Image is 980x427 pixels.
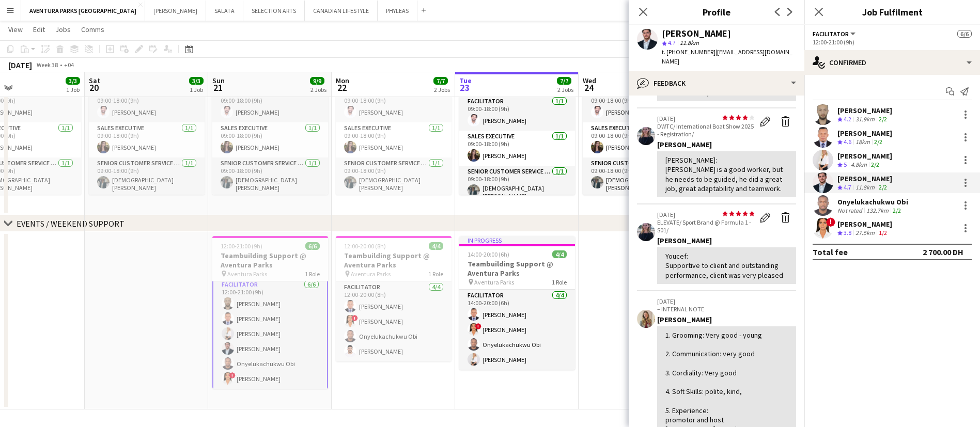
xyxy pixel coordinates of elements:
[89,157,205,196] app-card-role: Senior Customer Service Representative1/109:00-18:00 (9h)[DEMOGRAPHIC_DATA][PERSON_NAME]
[459,166,575,204] app-card-role: Senior Customer Service Representative1/109:00-18:00 (9h)[DEMOGRAPHIC_DATA][PERSON_NAME]
[657,122,755,138] p: DWTC/ International Boat Show 2025 - Registration/
[583,87,698,122] app-card-role: Facilitator1/109:00-18:00 (9h)[PERSON_NAME]
[8,25,23,34] span: View
[212,236,328,389] app-job-card: 12:00-21:00 (9h)6/6Teambuilding Support @ Aventura Parks Aventura Parks1 RoleFacilitator6/612:00-...
[813,38,972,46] div: 12:00-21:00 (9h)
[853,183,877,192] div: 11.8km
[837,197,908,207] div: Onyelukachukwu Obi
[583,122,698,157] app-card-role: Sales Executive1/109:00-18:00 (9h)[PERSON_NAME]
[826,217,835,227] span: !
[4,23,27,36] a: View
[874,138,882,146] app-skills-label: 2/2
[837,106,892,115] div: [PERSON_NAME]
[657,211,755,218] p: [DATE]
[459,131,575,166] app-card-role: Sales Executive1/109:00-18:00 (9h)[PERSON_NAME]
[583,42,698,195] div: 09:00-18:00 (9h)3/3Aventura Parks Onsite Support Aventura Parks3 RolesFacilitator1/109:00-18:00 (...
[837,174,892,183] div: [PERSON_NAME]
[844,183,851,191] span: 4.7
[336,281,452,361] app-card-role: Facilitator4/412:00-20:00 (8h)[PERSON_NAME]![PERSON_NAME]Onyelukachukwu Obi[PERSON_NAME]
[89,87,205,122] app-card-role: Facilitator1/109:00-18:00 (9h)[PERSON_NAME]
[668,39,676,46] span: 4.7
[145,1,206,21] button: [PERSON_NAME]
[557,77,571,85] span: 7/7
[212,157,328,196] app-card-role: Senior Customer Service Representative1/109:00-18:00 (9h)[DEMOGRAPHIC_DATA][PERSON_NAME]
[853,229,877,238] div: 27.5km
[212,87,328,122] app-card-role: Facilitator1/109:00-18:00 (9h)[PERSON_NAME]
[662,29,731,38] div: [PERSON_NAME]
[678,39,701,46] span: 11.8km
[428,270,443,278] span: 1 Role
[662,48,715,56] span: t. [PHONE_NUMBER]
[813,30,849,38] span: Facilitator
[305,1,378,21] button: CANADIAN LIFESTYLE
[212,122,328,157] app-card-role: Sales Executive1/109:00-18:00 (9h)[PERSON_NAME]
[211,82,225,93] span: 21
[552,278,567,286] span: 1 Role
[813,30,857,38] button: Facilitator
[351,270,391,278] span: Aventura Parks
[804,5,980,19] h3: Job Fulfilment
[665,251,788,280] div: Youcef: Supportive to client and outstanding performance, client was very pleased
[336,236,452,361] app-job-card: 12:00-20:00 (8h)4/4Teambuilding Support @ Aventura Parks Aventura Parks1 RoleFacilitator4/412:00-...
[34,61,60,69] span: Week 38
[212,42,328,195] div: 09:00-18:00 (9h)3/3Aventura Parks Onsite Support Aventura Parks3 RolesFacilitator1/109:00-18:00 (...
[89,76,100,85] span: Sat
[837,129,892,138] div: [PERSON_NAME]
[305,242,320,250] span: 6/6
[557,86,573,93] div: 2 Jobs
[212,251,328,270] h3: Teambuilding Support @ Aventura Parks
[893,207,901,214] app-skills-label: 2/2
[879,183,887,191] app-skills-label: 2/2
[957,30,972,38] span: 6/6
[189,77,204,85] span: 3/3
[837,219,892,229] div: [PERSON_NAME]
[433,77,448,85] span: 7/7
[378,1,417,21] button: PHYLEAS
[8,60,32,70] div: [DATE]
[475,323,481,329] span: !
[864,207,891,214] div: 132.7km
[657,315,796,324] div: [PERSON_NAME]
[879,115,887,123] app-skills-label: 2/2
[657,305,796,313] p: – INTERNAL NOTE
[212,76,225,85] span: Sun
[229,372,236,378] span: !
[459,42,575,195] app-job-card: In progress09:00-18:00 (9h)3/3Aventura Parks Onsite Support Aventura Parks3 RolesFacilitator1/109...
[657,297,796,305] p: [DATE]
[66,77,80,85] span: 3/3
[243,1,305,21] button: SELECTION ARTS
[581,82,596,93] span: 24
[227,270,267,278] span: Aventura Parks
[17,218,125,229] div: EVENTS / WEEKEND SUPPORT
[837,207,864,214] div: Not rated
[459,76,472,85] span: Tue
[871,161,879,168] app-skills-label: 2/2
[212,278,328,390] app-card-role: Facilitator6/612:00-21:00 (9h)[PERSON_NAME][PERSON_NAME][PERSON_NAME][PERSON_NAME]Onyelukachukwu ...
[310,86,326,93] div: 2 Jobs
[29,23,49,36] a: Edit
[89,42,205,195] app-job-card: 09:00-18:00 (9h)3/3Aventura Parks Onsite Support Aventura Parks3 RolesFacilitator1/109:00-18:00 (...
[87,82,100,93] span: 20
[334,82,349,93] span: 22
[336,42,452,195] app-job-card: 09:00-18:00 (9h)3/3Aventura Parks Onsite Support Aventura Parks3 RolesFacilitator1/109:00-18:00 (...
[429,242,443,250] span: 4/4
[336,87,452,122] app-card-role: Facilitator1/109:00-18:00 (9h)[PERSON_NAME]
[459,290,575,370] app-card-role: Facilitator4/414:00-20:00 (6h)[PERSON_NAME]![PERSON_NAME]Onyelukachukwu Obi[PERSON_NAME]
[583,157,698,196] app-card-role: Senior Customer Service Representative1/109:00-18:00 (9h)[DEMOGRAPHIC_DATA][PERSON_NAME]
[81,25,104,34] span: Comms
[310,77,324,85] span: 9/9
[879,229,887,236] app-skills-label: 1/2
[662,48,792,65] span: | [EMAIL_ADDRESS][DOMAIN_NAME]
[206,1,243,21] button: SALATA
[657,140,796,149] div: [PERSON_NAME]
[352,315,358,321] span: !
[89,122,205,157] app-card-role: Sales Executive1/109:00-18:00 (9h)[PERSON_NAME]
[459,236,575,370] div: In progress14:00-20:00 (6h)4/4Teambuilding Support @ Aventura Parks Aventura Parks1 RoleFacilitat...
[459,236,575,244] div: In progress
[849,161,869,169] div: 4.8km
[458,82,472,93] span: 23
[844,161,847,168] span: 5
[33,25,45,34] span: Edit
